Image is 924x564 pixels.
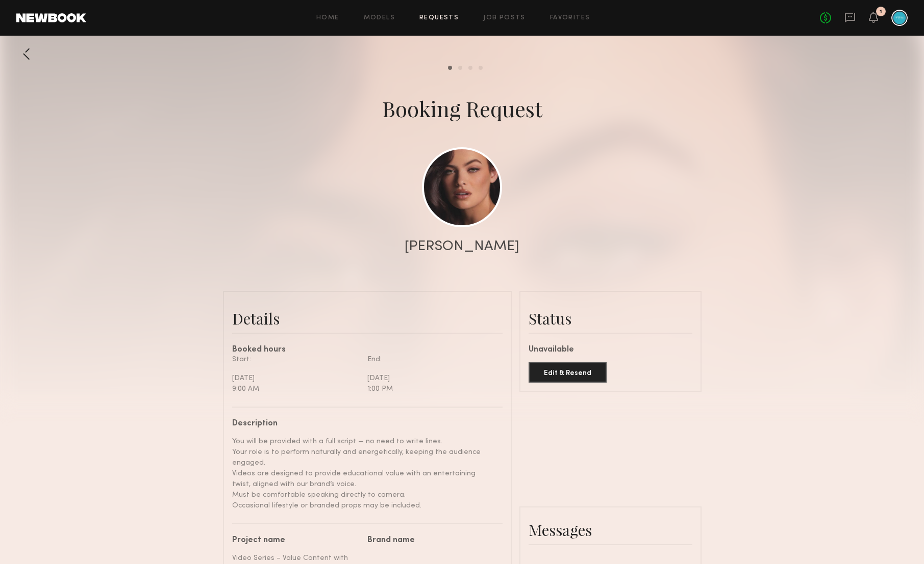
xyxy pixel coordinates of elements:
div: [DATE] [367,373,495,384]
div: You will be provided with a full script — no need to write lines. Your role is to perform natural... [232,436,495,511]
div: Messages [529,520,692,540]
div: Booking Request [382,94,542,123]
a: Models [364,15,395,21]
div: Start: [232,354,360,365]
div: [PERSON_NAME] [405,239,519,254]
a: Job Posts [483,15,526,21]
div: Description [232,420,495,428]
div: Brand name [367,536,495,545]
div: Status [529,308,692,329]
a: Home [316,15,339,21]
a: Favorites [550,15,590,21]
button: Edit & Resend [529,362,607,383]
div: [DATE] [232,373,360,384]
div: Unavailable [529,346,692,354]
div: Project name [232,536,360,545]
div: 1 [880,9,882,15]
div: End: [367,354,495,365]
div: Booked hours [232,346,503,354]
div: Details [232,308,503,329]
a: Requests [419,15,459,21]
div: 9:00 AM [232,384,360,394]
div: 1:00 PM [367,384,495,394]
